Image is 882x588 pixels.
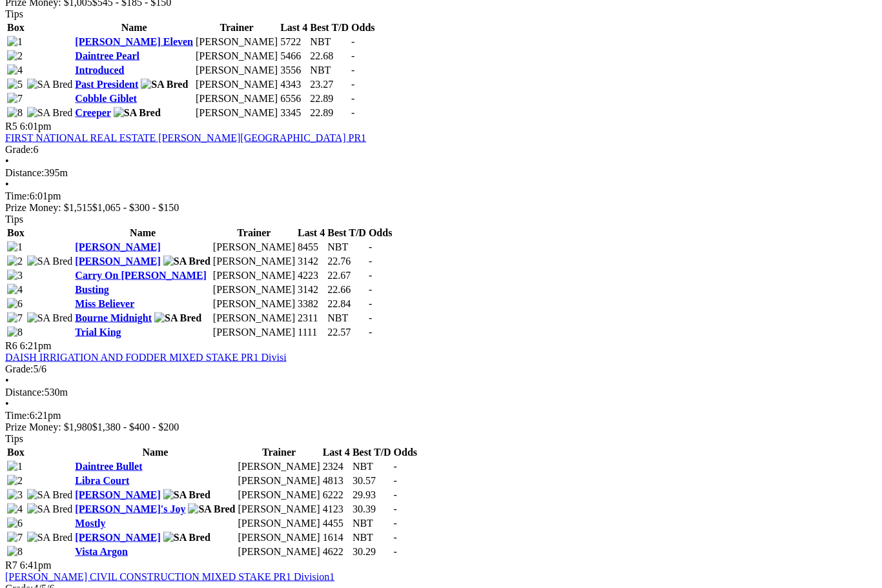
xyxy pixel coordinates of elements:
[75,65,124,76] a: Introduced
[352,460,392,473] td: NBT
[75,270,207,281] a: Carry On [PERSON_NAME]
[5,214,23,225] span: Tips
[212,283,296,296] td: [PERSON_NAME]
[309,35,349,48] td: NBT
[7,284,23,296] img: 4
[7,50,23,62] img: 2
[351,50,354,61] span: -
[92,421,179,432] span: $1,380 - $400 - $200
[75,489,160,500] a: [PERSON_NAME]
[5,167,877,179] div: 395m
[5,190,877,202] div: 6:01pm
[92,202,179,213] span: $1,065 - $300 - $150
[327,283,367,296] td: 22.66
[369,327,372,338] span: -
[5,387,44,398] span: Distance:
[75,107,110,118] a: Creeper
[351,107,354,118] span: -
[7,475,23,487] img: 2
[7,546,23,558] img: 8
[5,8,23,19] span: Tips
[297,298,325,310] td: 3382
[154,312,201,324] img: SA Bred
[322,545,351,558] td: 4622
[322,474,351,487] td: 4813
[5,363,34,374] span: Grade:
[163,532,210,543] img: SA Bred
[20,340,52,351] span: 6:21pm
[75,475,129,486] a: Libra Court
[195,106,278,119] td: [PERSON_NAME]
[75,503,185,514] a: [PERSON_NAME]'s Joy
[394,532,397,543] span: -
[238,460,321,473] td: [PERSON_NAME]
[7,461,23,472] img: 1
[352,489,392,502] td: 29.93
[238,503,321,516] td: [PERSON_NAME]
[352,517,392,530] td: NBT
[74,446,236,459] th: Name
[394,475,397,486] span: -
[309,50,349,63] td: 22.68
[369,241,372,252] span: -
[297,326,325,339] td: 1111
[5,144,877,156] div: 6
[74,227,211,239] th: Name
[322,503,351,516] td: 4123
[393,446,418,459] th: Odds
[351,79,354,90] span: -
[280,50,308,63] td: 5466
[212,269,296,282] td: [PERSON_NAME]
[7,36,23,48] img: 1
[7,256,23,267] img: 2
[280,21,308,34] th: Last 4
[212,227,296,239] th: Trainer
[322,489,351,502] td: 6222
[27,532,73,543] img: SA Bred
[27,312,73,324] img: SA Bred
[280,78,308,91] td: 4343
[195,78,278,91] td: [PERSON_NAME]
[322,517,351,530] td: 4455
[238,531,321,544] td: [PERSON_NAME]
[188,503,235,515] img: SA Bred
[5,433,23,444] span: Tips
[5,410,877,421] div: 6:21pm
[309,21,349,34] th: Best T/D
[7,65,23,76] img: 4
[327,255,367,268] td: 22.76
[309,92,349,105] td: 22.89
[309,106,349,119] td: 22.89
[75,532,160,543] a: [PERSON_NAME]
[195,35,278,48] td: [PERSON_NAME]
[369,312,372,323] span: -
[297,269,325,282] td: 4223
[327,269,367,282] td: 22.67
[27,79,73,90] img: SA Bred
[7,227,25,238] span: Box
[7,22,25,33] span: Box
[352,446,392,459] th: Best T/D
[297,312,325,325] td: 2311
[20,121,52,132] span: 6:01pm
[5,421,877,433] div: Prize Money: $1,980
[5,410,30,421] span: Time:
[369,256,372,267] span: -
[7,489,23,501] img: 3
[238,517,321,530] td: [PERSON_NAME]
[75,256,160,267] a: [PERSON_NAME]
[322,460,351,473] td: 2324
[75,36,193,47] a: [PERSON_NAME] Eleven
[7,327,23,338] img: 8
[309,78,349,91] td: 23.27
[27,256,73,267] img: SA Bred
[75,241,160,252] a: [PERSON_NAME]
[212,241,296,254] td: [PERSON_NAME]
[327,241,367,254] td: NBT
[20,560,52,571] span: 6:41pm
[352,474,392,487] td: 30.57
[327,326,367,339] td: 22.57
[352,503,392,516] td: 30.39
[163,489,210,501] img: SA Bred
[352,531,392,544] td: NBT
